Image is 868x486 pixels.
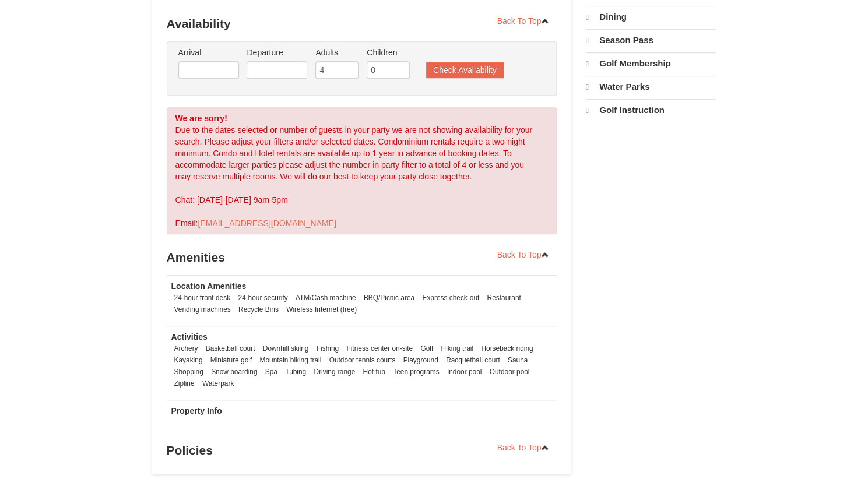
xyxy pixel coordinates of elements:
[282,366,309,378] li: Tubing
[198,219,336,228] a: [EMAIL_ADDRESS][DOMAIN_NAME]
[361,292,417,304] li: BBQ/Picnic area
[586,29,716,51] a: Season Pass
[199,378,237,389] li: Waterpark
[247,47,307,58] label: Departure
[235,292,290,304] li: 24-hour security
[505,354,530,366] li: Sauna
[262,366,280,378] li: Spa
[236,304,282,315] li: Recycle Bins
[167,12,557,36] h3: Availability
[208,366,260,378] li: Snow boarding
[443,354,503,366] li: Racquetball court
[315,47,359,58] label: Adults
[171,292,234,304] li: 24-hour front desk
[167,107,557,234] div: Due to the dates selected or number of guests in your party we are not showing availability for y...
[171,281,247,291] strong: Location Amenities
[487,366,533,378] li: Outdoor pool
[171,406,222,415] strong: Property Info
[171,354,206,366] li: Kayaking
[426,62,504,78] button: Check Availability
[283,304,360,315] li: Wireless Internet (free)
[586,52,716,75] a: Golf Membership
[586,6,716,28] a: Dining
[484,292,523,304] li: Restaurant
[175,114,227,123] strong: We are sorry!
[586,99,716,121] a: Golf Instruction
[314,343,342,354] li: Fishing
[208,354,255,366] li: Miniature golf
[171,343,201,354] li: Archery
[360,366,388,378] li: Hot tub
[167,246,557,269] h3: Amenities
[260,343,312,354] li: Downhill skiing
[490,439,557,456] a: Back To Top
[171,378,198,389] li: Zipline
[400,354,441,366] li: Playground
[171,366,206,378] li: Shopping
[390,366,442,378] li: Teen programs
[586,76,716,98] a: Water Parks
[256,354,324,366] li: Mountain biking trail
[203,343,258,354] li: Basketball court
[490,12,557,30] a: Back To Top
[293,292,359,304] li: ATM/Cash machine
[367,47,410,58] label: Children
[478,343,536,354] li: Horseback riding
[490,246,557,263] a: Back To Top
[171,332,208,341] strong: Activities
[444,366,485,378] li: Indoor pool
[438,343,476,354] li: Hiking trail
[171,304,234,315] li: Vending machines
[326,354,399,366] li: Outdoor tennis courts
[417,343,436,354] li: Golf
[311,366,358,378] li: Driving range
[419,292,482,304] li: Express check-out
[343,343,416,354] li: Fitness center on-site
[178,47,239,58] label: Arrival
[167,439,557,462] h3: Policies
